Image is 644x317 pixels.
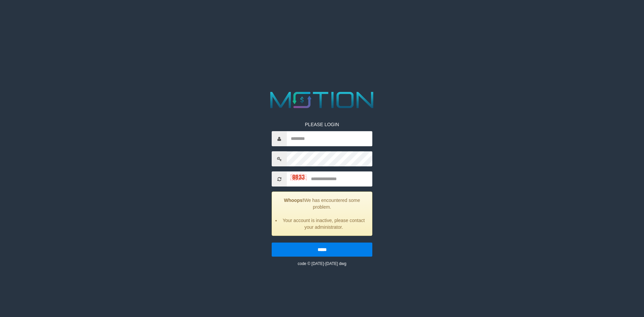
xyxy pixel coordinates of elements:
[290,174,307,180] img: captcha
[272,192,372,236] div: We has encountered some problem.
[280,217,367,230] li: Your account is inactive, please contact your administrator.
[266,89,378,111] img: MOTION_logo.png
[298,261,346,266] small: code © [DATE]-[DATE] dwg
[272,121,372,128] p: PLEASE LOGIN
[284,198,304,203] strong: Whoops!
